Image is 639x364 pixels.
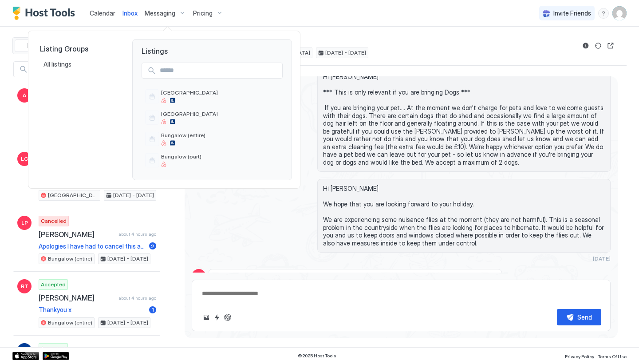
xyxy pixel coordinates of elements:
[161,89,279,96] span: [GEOGRAPHIC_DATA]
[161,132,279,138] span: Bungalow (entire)
[40,44,118,53] span: Listing Groups
[161,153,279,160] span: Bungalow (part)
[156,63,282,78] input: Input Field
[133,40,292,55] span: Listings
[161,111,279,117] span: [GEOGRAPHIC_DATA]
[43,60,73,68] span: All listings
